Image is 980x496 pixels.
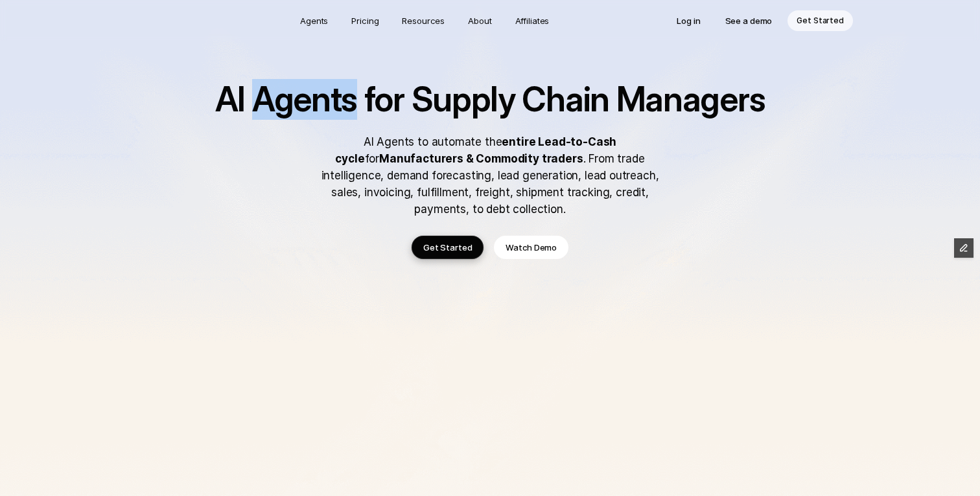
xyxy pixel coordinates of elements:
[379,152,583,165] strong: Manufacturers & Commodity traders
[423,241,472,254] p: Get Started
[797,14,844,27] p: Get Started
[677,14,700,27] p: Log in
[725,14,773,27] p: See a demo
[494,236,568,259] a: Watch Demo
[515,14,550,27] p: Affiliates
[668,10,709,31] a: Log in
[954,238,974,258] button: Edit Framer Content
[394,10,452,31] a: Resources
[412,236,484,259] a: Get Started
[460,10,499,31] a: About
[309,133,671,218] p: AI Agents to automate the for . From trade intelligence, demand forecasting, lead generation, lea...
[205,82,775,118] h1: AI Agents for Supply Chain Managers
[716,10,782,31] a: See a demo
[507,10,557,31] a: Affiliates
[787,10,853,31] a: Get Started
[300,14,328,27] p: Agents
[344,10,386,31] a: Pricing
[506,241,557,254] p: Watch Demo
[402,14,445,27] p: Resources
[292,10,336,31] a: Agents
[351,14,379,27] p: Pricing
[468,14,491,27] p: About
